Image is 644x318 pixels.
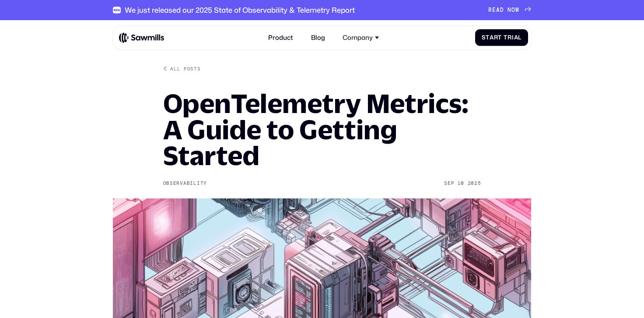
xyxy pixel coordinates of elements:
[482,34,486,41] span: S
[338,29,384,46] div: Company
[306,29,329,46] a: Blog
[170,65,200,72] div: All posts
[163,65,201,72] a: All posts
[444,180,454,186] div: Sep
[488,7,492,13] span: R
[514,34,518,41] span: a
[518,34,521,41] span: l
[492,7,496,13] span: E
[512,34,514,41] span: i
[163,90,481,169] h1: OpenTelemetry Metrics: A Guide to Getting Started
[500,7,504,13] span: D
[507,34,512,41] span: r
[504,34,507,41] span: T
[163,180,207,186] div: Observability
[494,34,498,41] span: r
[496,7,500,13] span: A
[263,29,298,46] a: Product
[507,7,511,13] span: N
[490,34,494,41] span: a
[486,34,490,41] span: t
[125,6,355,14] div: We just released our 2025 State of Observability & Telemetry Report
[498,34,502,41] span: t
[515,7,519,13] span: W
[511,7,515,13] span: O
[475,29,528,46] a: StartTrial
[488,7,531,13] a: READNOW
[343,34,373,42] div: Company
[458,180,464,186] div: 10
[468,180,481,186] div: 2025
